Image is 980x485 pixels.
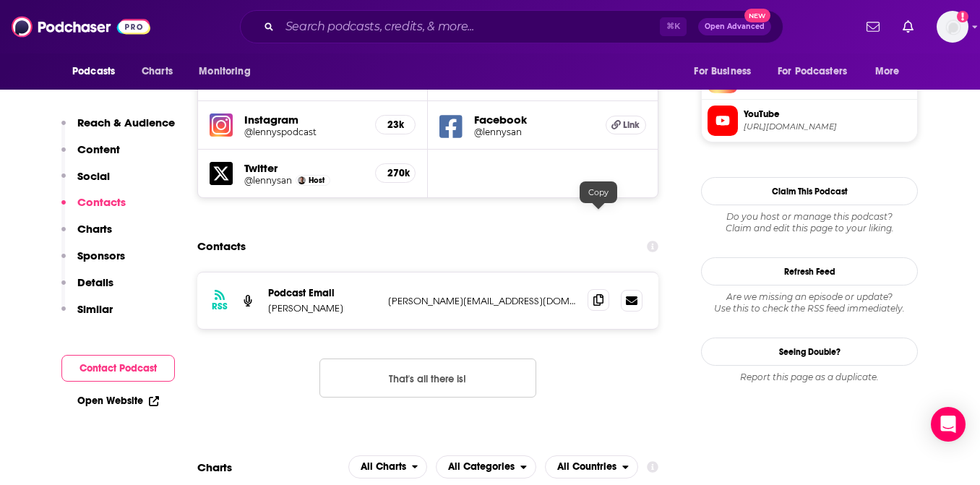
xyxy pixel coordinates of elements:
button: open menu [768,58,868,85]
button: open menu [62,58,134,85]
button: Similar [61,302,113,329]
span: Monitoring [199,61,250,82]
a: Link [606,116,646,134]
span: Open Advanced [705,23,765,30]
p: Social [77,169,110,183]
span: Charts [142,61,173,82]
button: Show profile menu [937,11,968,43]
button: Open AdvancedNew [698,18,771,35]
span: Link [623,119,640,131]
p: [PERSON_NAME][EMAIL_ADDRESS][DOMAIN_NAME] [388,295,576,307]
img: Podchaser - Follow, Share and Rate Podcasts [12,13,150,40]
button: Contact Podcast [61,355,175,382]
img: Lenny Rachitsky [298,176,306,184]
a: Show notifications dropdown [897,14,919,39]
h5: 270k [387,167,403,179]
h2: Charts [197,460,232,474]
span: For Podcasters [778,61,847,82]
h2: Categories [436,455,536,478]
a: Show notifications dropdown [861,14,885,39]
a: Seeing Double? [701,338,918,366]
button: Content [61,142,120,169]
span: All Countries [557,462,616,472]
p: Content [77,142,120,156]
p: Charts [77,222,112,236]
a: @lennyspodcast [244,126,364,137]
img: iconImage [210,113,233,137]
span: ⌘ K [660,17,687,36]
button: open menu [545,455,638,478]
button: Reach & Audience [61,116,175,142]
button: Refresh Feed [701,257,918,286]
svg: Add a profile image [957,11,968,22]
p: Details [77,275,113,289]
button: open menu [865,58,918,85]
span: For Business [694,61,751,82]
span: New [744,9,770,22]
h5: 23k [387,119,403,131]
button: Contacts [61,195,126,222]
a: Charts [132,58,181,85]
h5: Twitter [244,161,364,175]
h2: Platforms [348,455,428,478]
button: Charts [61,222,112,249]
h2: Contacts [197,233,246,260]
img: User Profile [937,11,968,43]
h3: RSS [212,301,228,312]
span: Logged in as heidi.egloff [937,11,968,43]
div: Are we missing an episode or update? Use this to check the RSS feed immediately. [701,291,918,314]
button: Nothing here. [319,359,536,398]
span: More [875,61,900,82]
span: YouTube [744,108,911,121]
div: Open Intercom Messenger [931,407,966,442]
h5: Instagram [244,113,364,126]
span: All Categories [448,462,515,472]
a: Open Website [77,395,159,407]
a: @lennysan [474,126,594,137]
button: open menu [189,58,269,85]
p: Sponsors [77,249,125,262]
h2: Countries [545,455,638,478]
p: [PERSON_NAME] [268,302,377,314]
p: Reach & Audience [77,116,175,129]
a: YouTube[URL][DOMAIN_NAME] [708,106,911,136]
button: Details [61,275,113,302]
p: Podcast Email [268,287,377,299]
a: @lennysan [244,175,292,186]
span: Do you host or manage this podcast? [701,211,918,223]
button: Sponsors [61,249,125,275]
span: All Charts [361,462,406,472]
span: https://www.youtube.com/@LennysPodcast [744,121,911,132]
span: Podcasts [72,61,115,82]
input: Search podcasts, credits, & more... [280,15,660,38]
p: Similar [77,302,113,316]
button: open menu [436,455,536,478]
div: Report this page as a duplicate. [701,372,918,383]
button: open menu [348,455,428,478]
button: open menu [684,58,769,85]
div: Claim and edit this page to your liking. [701,211,918,234]
button: Social [61,169,110,196]
button: Claim This Podcast [701,177,918,205]
div: Search podcasts, credits, & more... [240,10,783,43]
div: Copy [580,181,617,203]
p: Contacts [77,195,126,209]
h5: Facebook [474,113,594,126]
span: Host [309,176,324,185]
